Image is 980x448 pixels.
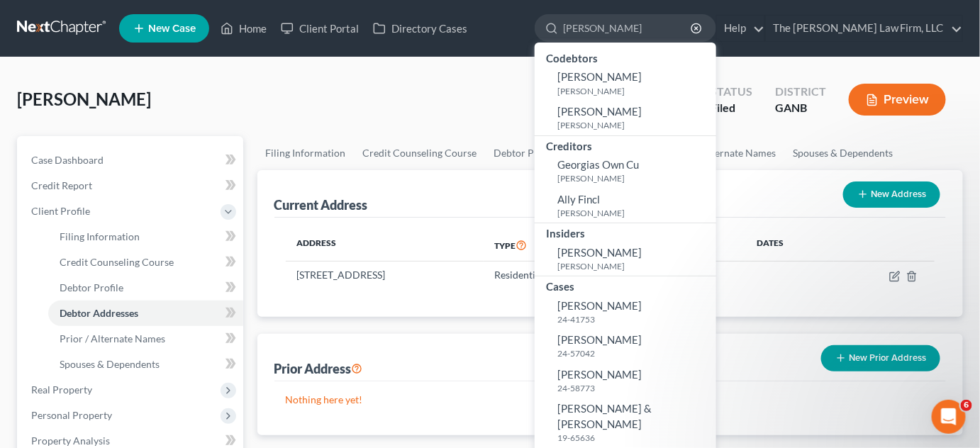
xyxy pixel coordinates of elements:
button: New Prior Address [821,345,940,371]
a: Help [717,16,764,41]
a: Case Dashboard [20,147,243,173]
a: Home [213,16,274,41]
a: Filing Information [48,224,243,250]
a: [PERSON_NAME]24-41753 [535,295,716,330]
span: [PERSON_NAME] [557,333,642,346]
div: Creditors [535,136,716,154]
input: Search by name... [563,15,693,41]
div: Insiders [535,223,716,241]
span: Credit Counseling Course [60,256,174,268]
a: Georgias Own Cu[PERSON_NAME] [535,154,716,189]
small: 24-41753 [557,313,713,325]
th: Address [286,229,484,262]
a: Debtor Profile [486,136,567,170]
td: [STREET_ADDRESS] [286,262,484,289]
a: Spouses & Dependents [785,136,902,170]
a: [PERSON_NAME][PERSON_NAME] [535,66,716,101]
small: [PERSON_NAME] [557,260,713,272]
iframe: Intercom live chat [932,400,966,434]
a: [PERSON_NAME][PERSON_NAME] [535,101,716,135]
span: [PERSON_NAME] [17,89,151,109]
span: [PERSON_NAME] [557,299,642,312]
a: Credit Counseling Course [48,250,243,275]
small: [PERSON_NAME] [557,119,713,131]
a: Directory Cases [366,16,474,41]
a: Ally Fincl[PERSON_NAME] [535,189,716,223]
span: Credit Report [31,179,92,191]
a: Debtor Addresses [48,301,243,326]
small: [PERSON_NAME] [557,172,713,184]
span: Case Dashboard [31,154,104,166]
div: Cases [535,276,716,294]
div: Prior Address [274,360,363,377]
a: Filing Information [257,136,355,170]
a: Prior / Alternate Names [48,326,243,352]
span: Property Analysis [31,435,110,447]
a: [PERSON_NAME]24-58773 [535,364,716,398]
span: [PERSON_NAME] [557,246,642,259]
small: [PERSON_NAME] [557,85,713,97]
small: [PERSON_NAME] [557,207,713,219]
p: Nothing here yet! [286,393,935,407]
div: GANB [775,100,826,116]
button: New Address [843,181,940,208]
small: 24-57042 [557,347,713,359]
th: Dates [745,229,833,262]
a: Debtor Profile [48,275,243,301]
span: New Case [148,23,196,34]
div: Codebtors [535,48,716,66]
small: 24-58773 [557,382,713,394]
a: The [PERSON_NAME] Law Firm, LLC [766,16,962,41]
span: Filing Information [60,230,140,242]
div: Current Address [274,196,368,213]
a: Prior / Alternate Names [662,136,785,170]
a: [PERSON_NAME] & [PERSON_NAME]19-65636 [535,398,716,447]
a: Spouses & Dependents [48,352,243,377]
span: Debtor Addresses [60,307,138,319]
div: Filed [711,100,752,116]
button: Preview [849,84,946,116]
th: Type [484,229,611,262]
span: [PERSON_NAME] & [PERSON_NAME] [557,402,652,430]
a: Client Portal [274,16,366,41]
span: [PERSON_NAME] [557,70,642,83]
span: [PERSON_NAME] [557,105,642,118]
td: Residential [484,262,611,289]
span: Real Property [31,383,92,396]
small: 19-65636 [557,432,713,444]
span: Prior / Alternate Names [60,332,165,345]
span: [PERSON_NAME] [557,368,642,381]
span: Ally Fincl [557,193,600,206]
a: [PERSON_NAME][PERSON_NAME] [535,242,716,276]
span: Georgias Own Cu [557,158,639,171]
span: Personal Property [31,409,112,421]
a: [PERSON_NAME]24-57042 [535,329,716,364]
div: Status [711,84,752,100]
a: Credit Counseling Course [355,136,486,170]
a: Credit Report [20,173,243,198]
span: Client Profile [31,205,90,217]
div: District [775,84,826,100]
span: Spouses & Dependents [60,358,160,370]
span: 6 [961,400,972,411]
span: Debtor Profile [60,281,123,293]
